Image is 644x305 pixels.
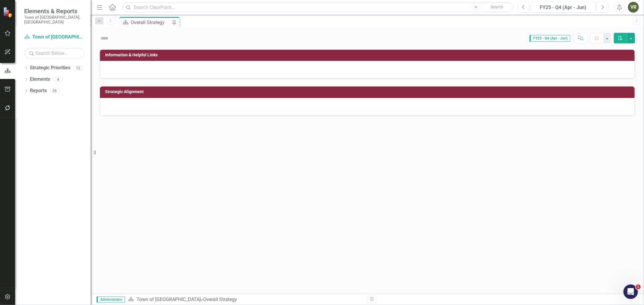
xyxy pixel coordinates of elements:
div: 12 [73,65,83,71]
a: Town of [GEOGRAPHIC_DATA] [136,297,201,302]
div: » [128,296,363,303]
span: FY25 - Q4 (Apr - Jun) [530,35,570,42]
a: Reports [30,87,47,94]
div: FY25 - Q4 (Apr - Jun) [533,4,593,11]
span: Administrator [97,297,125,303]
a: Elements [30,76,50,83]
div: Overall Strategy [203,297,237,302]
a: Town of [GEOGRAPHIC_DATA] [24,34,85,41]
button: VR [628,2,639,13]
span: Search [490,5,503,9]
div: 4 [53,77,63,82]
input: Search ClearPoint... [122,2,514,13]
button: FY25 - Q4 (Apr - Jun) [531,2,595,13]
div: 26 [50,88,59,93]
span: Elements & Reports [24,8,85,15]
span: 1 [636,285,641,289]
input: Search Below... [24,48,85,58]
small: Town of [GEOGRAPHIC_DATA], [GEOGRAPHIC_DATA] [24,15,85,25]
h3: Strategic Alignment [105,90,632,94]
img: Not Defined [100,33,109,43]
img: ClearPoint Strategy [3,7,14,17]
a: Strategic Priorities [30,64,70,71]
h3: Information & Helpful Links [105,53,632,57]
div: Overall Strategy [131,19,171,26]
button: Search [482,3,512,11]
iframe: Intercom live chat [623,285,638,299]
